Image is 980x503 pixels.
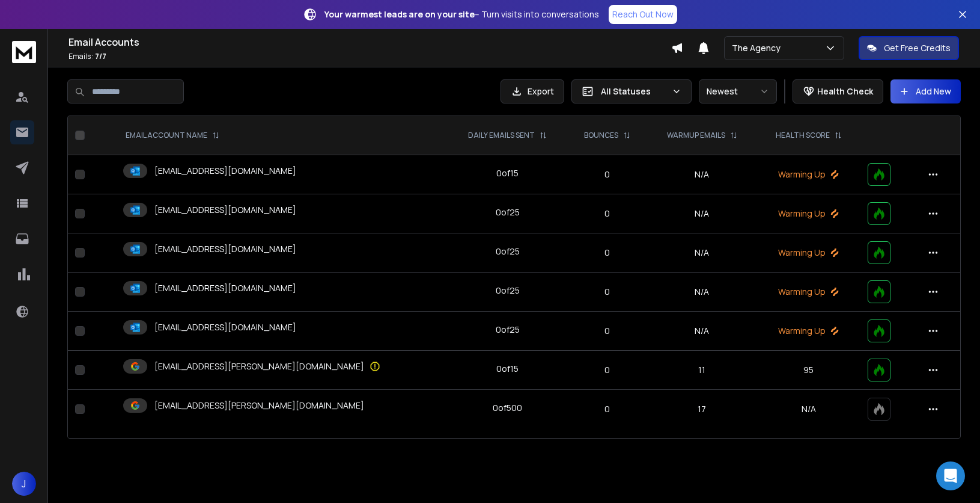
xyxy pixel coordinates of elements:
p: Warming Up [764,168,853,181]
button: Get Free Credits [859,36,959,60]
p: [EMAIL_ADDRESS][DOMAIN_NAME] [154,204,296,216]
td: N/A [647,312,756,351]
div: 0 of 25 [496,285,520,297]
p: Get Free Credits [884,42,951,54]
td: 11 [647,351,756,390]
p: – Turn visits into conversations [324,8,599,20]
button: Export [501,79,564,103]
td: 17 [647,390,756,429]
div: 0 of 15 [496,167,519,179]
td: 95 [756,351,860,390]
p: [EMAIL_ADDRESS][PERSON_NAME][DOMAIN_NAME] [154,400,364,412]
div: 0 of 25 [496,245,520,258]
h1: Email Accounts [68,35,671,49]
p: Warming Up [764,247,853,259]
p: BOUNCES [584,131,618,140]
a: Reach Out Now [609,5,677,24]
p: N/A [764,403,853,415]
td: N/A [647,273,756,312]
p: HEALTH SCORE [776,131,830,140]
p: 0 [574,403,640,415]
strong: Your warmest leads are on your site [324,8,475,20]
td: N/A [647,194,756,233]
p: 0 [574,286,640,298]
p: 0 [574,247,640,259]
div: 0 of 15 [496,363,519,375]
button: Add New [890,79,961,103]
p: WARMUP EMAILS [667,131,725,140]
button: Health Check [793,79,883,103]
p: 0 [574,168,640,181]
td: N/A [647,233,756,273]
p: 0 [574,208,640,220]
div: 0 of 25 [496,206,520,218]
p: Warming Up [764,286,853,298]
p: All Statuses [601,85,667,97]
p: [EMAIL_ADDRESS][DOMAIN_NAME] [154,243,296,255]
div: EMAIL ACCOUNT NAME [126,131,219,140]
p: [EMAIL_ADDRESS][DOMAIN_NAME] [154,282,296,294]
button: J [12,472,36,496]
img: logo [12,41,36,63]
p: DAILY EMAILS SENT [468,131,535,140]
p: Warming Up [764,208,853,220]
div: 0 of 25 [496,324,520,336]
p: [EMAIL_ADDRESS][PERSON_NAME][DOMAIN_NAME] [154,360,364,372]
p: Emails : [68,52,671,61]
p: Warming Up [764,325,853,337]
p: 0 [574,325,640,337]
p: [EMAIL_ADDRESS][DOMAIN_NAME] [154,165,296,177]
span: 7 / 7 [95,51,106,61]
p: Health Check [817,85,873,97]
td: N/A [647,155,756,194]
p: 0 [574,364,640,376]
p: [EMAIL_ADDRESS][DOMAIN_NAME] [154,321,296,333]
div: Open Intercom Messenger [936,461,965,490]
div: 0 of 500 [493,402,522,414]
p: The Agency [732,42,785,54]
button: Newest [699,79,777,103]
p: Reach Out Now [612,8,674,20]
